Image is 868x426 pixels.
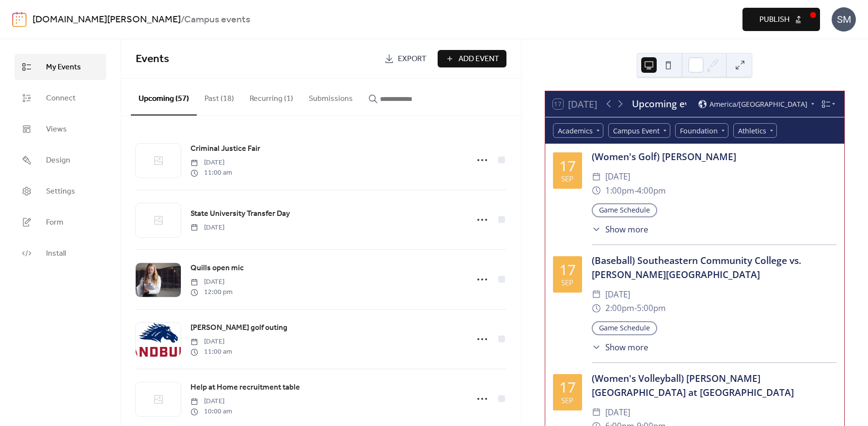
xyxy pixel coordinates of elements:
span: 12:00 pm [190,287,233,297]
span: Publish [759,14,789,26]
span: Connect [46,93,76,104]
div: Sep [561,397,573,404]
span: 1:00pm [605,184,634,198]
img: logo [12,12,27,27]
a: Install [15,240,106,266]
span: Criminal Justice Fair [190,143,260,155]
span: 11:00 am [190,347,232,357]
a: Help at Home recruitment table [190,381,300,394]
span: [DATE] [190,158,232,168]
span: Events [136,49,169,70]
b: Campus events [184,11,250,29]
a: [PERSON_NAME] golf outing [190,322,287,334]
div: ​ [592,301,601,315]
a: My Events [15,54,106,80]
span: - [634,184,637,198]
div: (Women's Golf) [PERSON_NAME] [592,150,836,164]
span: Views [46,124,67,135]
div: 17 [559,159,576,173]
button: Publish [742,8,820,31]
a: Criminal Justice Fair [190,143,260,155]
a: State University Transfer Day [190,208,290,220]
div: (Baseball) Southeastern Community College vs. [PERSON_NAME][GEOGRAPHIC_DATA] [592,254,836,282]
a: Settings [15,178,106,204]
a: Form [15,209,106,235]
span: Settings [46,186,75,197]
div: Sep [561,279,573,286]
span: America/[GEOGRAPHIC_DATA] [710,101,807,108]
button: Submissions [301,79,361,115]
span: [DATE] [190,396,232,407]
span: [DATE] [605,170,630,184]
button: Upcoming (57) [131,79,197,115]
span: State University Transfer Day [190,208,290,220]
div: SM [832,7,856,32]
button: ​Show more [592,223,648,235]
span: My Events [46,62,81,73]
span: 4:00pm [637,184,666,198]
div: ​ [592,341,601,353]
button: Past (18) [197,79,242,115]
span: - [634,301,637,315]
a: Connect [15,85,106,111]
b: / [181,11,184,29]
span: 10:00 am [190,407,232,417]
span: Help at Home recruitment table [190,382,300,393]
button: Add Event [438,50,506,67]
a: Quills open mic [190,262,244,275]
span: 11:00 am [190,168,232,178]
div: ​ [592,184,601,198]
span: [DATE] [190,337,232,347]
span: 5:00pm [637,301,666,315]
span: Form [46,217,63,229]
div: 17 [559,380,576,394]
span: Show more [605,223,648,235]
span: [DATE] [190,223,224,233]
button: ​Show more [592,341,648,353]
a: [DOMAIN_NAME][PERSON_NAME] [32,11,181,29]
div: (Women's Volleyball) [PERSON_NAME][GEOGRAPHIC_DATA] at [GEOGRAPHIC_DATA] [592,372,836,400]
div: ​ [592,223,601,235]
a: Design [15,147,106,173]
span: [DATE] [190,277,233,287]
div: Upcoming events [632,97,686,111]
div: ​ [592,170,601,184]
span: [DATE] [605,406,630,420]
span: Design [46,155,70,166]
span: [DATE] [605,288,630,302]
div: ​ [592,288,601,302]
span: Install [46,248,66,260]
span: Show more [605,341,648,353]
a: Export [377,50,434,67]
span: 2:00pm [605,301,634,315]
span: Add Event [458,53,499,65]
div: Sep [561,175,573,182]
div: 17 [559,262,576,277]
a: Views [15,116,106,142]
button: Recurring (1) [242,79,301,115]
div: ​ [592,406,601,420]
span: Export [398,53,426,65]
